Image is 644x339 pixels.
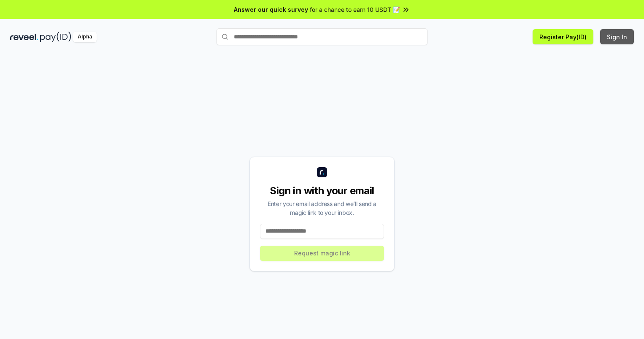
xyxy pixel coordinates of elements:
[533,29,593,44] button: Register Pay(ID)
[234,5,308,14] span: Answer our quick survey
[260,184,384,198] div: Sign in with your email
[10,32,38,42] img: reveel_dark
[40,32,71,42] img: pay_id
[317,167,327,177] img: logo_small
[260,199,384,217] div: Enter your email address and we’ll send a magic link to your inbox.
[310,5,400,14] span: for a chance to earn 10 USDT 📝
[600,29,634,44] button: Sign In
[73,32,97,42] div: Alpha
